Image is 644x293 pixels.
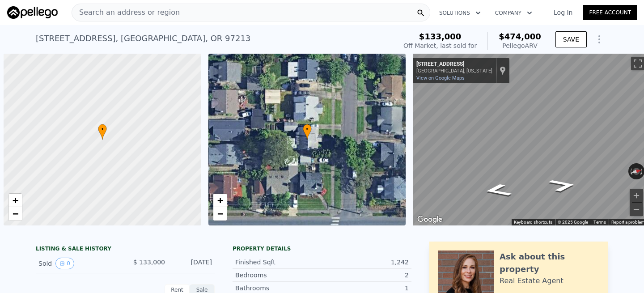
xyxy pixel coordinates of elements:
[499,41,541,50] div: Pellego ARV
[628,163,633,179] button: Rotate counterclockwise
[13,208,18,219] span: −
[583,5,637,20] a: Free Account
[213,207,227,221] a: Zoom out
[235,271,322,280] div: Bedrooms
[419,32,462,41] span: $133,000
[7,6,58,19] img: Pellego
[416,61,492,68] div: [STREET_ADDRESS]
[415,214,445,225] img: Google
[472,181,524,200] path: Go South, NE 69th Ave
[8,207,22,221] a: Zoom out
[13,195,18,206] span: +
[55,258,74,269] button: View historical data
[416,68,492,74] div: [GEOGRAPHIC_DATA], [US_STATE]
[303,124,312,140] div: •
[303,125,312,133] span: •
[630,203,643,216] button: Zoom out
[630,189,643,202] button: Zoom in
[217,208,223,219] span: −
[322,271,409,280] div: 2
[415,214,445,225] a: Open this area in Google Maps (opens a new window)
[432,5,488,21] button: Solutions
[322,284,409,293] div: 1
[217,195,223,206] span: +
[72,7,180,18] span: Search an address or region
[322,258,409,267] div: 1,242
[500,251,599,276] div: Ask about this property
[590,30,608,48] button: Show Options
[8,194,22,207] a: Zoom in
[235,284,322,293] div: Bathrooms
[500,276,563,286] div: Real Estate Agent
[558,220,588,225] span: © 2025 Google
[133,259,165,266] span: $ 133,000
[488,5,539,21] button: Company
[38,258,118,269] div: Sold
[416,75,465,81] a: View on Google Maps
[593,220,606,225] a: Terms (opens in new tab)
[98,124,107,140] div: •
[500,66,506,76] a: Show location on map
[36,32,250,45] div: [STREET_ADDRESS] , [GEOGRAPHIC_DATA] , OR 97213
[98,125,107,133] span: •
[235,258,322,267] div: Finished Sqft
[403,41,477,50] div: Off Market, last sold for
[555,31,587,47] button: SAVE
[514,219,552,225] button: Keyboard shortcuts
[499,32,541,41] span: $474,000
[172,258,212,269] div: [DATE]
[213,194,227,207] a: Zoom in
[537,175,589,195] path: Go North, NE 69th Ave
[233,245,411,252] div: Property details
[543,8,583,17] a: Log In
[36,245,215,254] div: LISTING & SALE HISTORY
